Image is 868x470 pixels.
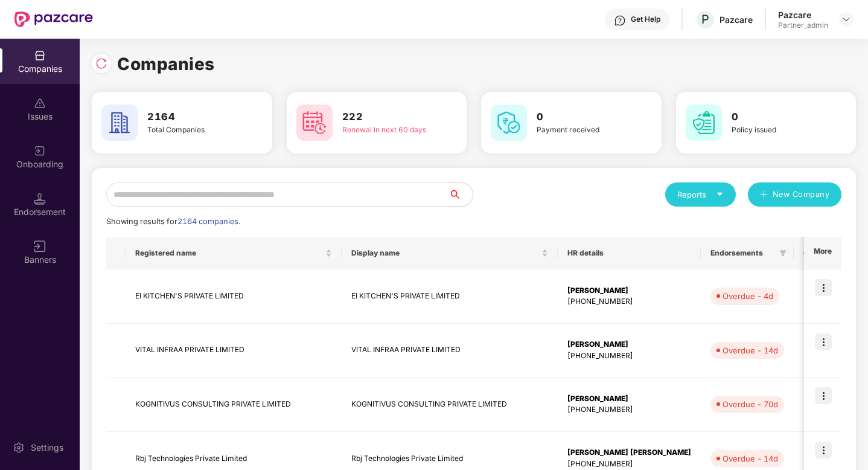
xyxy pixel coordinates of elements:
div: Renewal in next 60 days [342,124,432,136]
span: filter [777,246,789,260]
div: Overdue - 14d [723,344,778,356]
div: Settings [27,442,67,454]
img: svg+xml;base64,PHN2ZyB4bWxucz0iaHR0cDovL3d3dy53My5vcmcvMjAwMC9zdmciIHdpZHRoPSI2MCIgaGVpZ2h0PSI2MC... [101,105,138,141]
div: [PERSON_NAME] [567,285,691,297]
div: Payment received [537,124,627,136]
span: caret-down [716,190,724,198]
div: Pazcare [778,9,828,21]
img: svg+xml;base64,PHN2ZyBpZD0iUmVsb2FkLTMyeDMyIiB4bWxucz0iaHR0cDovL3d3dy53My5vcmcvMjAwMC9zdmciIHdpZH... [95,57,107,69]
div: [PHONE_NUMBER] [567,404,691,416]
button: search [448,182,473,207]
img: icon [815,442,832,459]
span: Display name [351,248,539,258]
img: svg+xml;base64,PHN2ZyBpZD0iSGVscC0zMngzMiIgeG1sbnM9Imh0dHA6Ly93d3cudzMub3JnLzIwMDAvc3ZnIiB3aWR0aD... [614,14,626,27]
div: Overdue - 14d [723,452,778,465]
img: svg+xml;base64,PHN2ZyB3aWR0aD0iMjAiIGhlaWdodD0iMjAiIHZpZXdCb3g9IjAgMCAyMCAyMCIgZmlsbD0ibm9uZSIgeG... [34,145,46,157]
span: 2164 companies. [177,217,240,226]
span: New Company [773,188,830,201]
h1: Companies [117,51,215,77]
img: New Pazcare Logo [14,11,93,27]
img: svg+xml;base64,PHN2ZyB4bWxucz0iaHR0cDovL3d3dy53My5vcmcvMjAwMC9zdmciIHdpZHRoPSI2MCIgaGVpZ2h0PSI2MC... [686,105,722,141]
div: [PHONE_NUMBER] [567,296,691,307]
img: icon [815,279,832,296]
div: [PERSON_NAME] [567,393,691,405]
img: svg+xml;base64,PHN2ZyBpZD0iSXNzdWVzX2Rpc2FibGVkIiB4bWxucz0iaHR0cDovL3d3dy53My5vcmcvMjAwMC9zdmciIH... [34,97,46,109]
h3: 222 [342,109,432,125]
span: filter [779,249,787,257]
td: KOGNITIVUS CONSULTING PRIVATE LIMITED [342,378,558,432]
div: [PERSON_NAME] [PERSON_NAME] [567,447,691,459]
span: Showing results for [106,217,240,226]
div: [PHONE_NUMBER] [567,459,691,470]
td: VITAL INFRAA PRIVATE LIMITED [126,324,342,378]
div: Reports [677,188,724,201]
td: VITAL INFRAA PRIVATE LIMITED [342,324,558,378]
img: svg+xml;base64,PHN2ZyBpZD0iRHJvcGRvd24tMzJ4MzIiIHhtbG5zPSJodHRwOi8vd3d3LnczLm9yZy8yMDAwL3N2ZyIgd2... [841,14,851,24]
span: Registered name [135,248,323,258]
h3: 0 [537,109,627,125]
th: Registered name [126,237,342,269]
img: svg+xml;base64,PHN2ZyB3aWR0aD0iMTYiIGhlaWdodD0iMTYiIHZpZXdCb3g9IjAgMCAxNiAxNiIgZmlsbD0ibm9uZSIgeG... [34,240,46,253]
th: HR details [558,237,701,269]
span: P [701,12,709,27]
h3: 2164 [147,109,237,125]
div: Pazcare [720,14,753,25]
div: Policy issued [732,124,822,136]
img: svg+xml;base64,PHN2ZyB3aWR0aD0iMTQuNSIgaGVpZ2h0PSIxNC41IiB2aWV3Qm94PSIwIDAgMTYgMTYiIGZpbGw9Im5vbm... [34,193,46,205]
div: Total Companies [147,124,237,136]
th: More [804,237,841,269]
span: search [448,190,473,199]
span: Endorsements [710,248,774,258]
div: Partner_admin [778,21,828,30]
img: svg+xml;base64,PHN2ZyB4bWxucz0iaHR0cDovL3d3dy53My5vcmcvMjAwMC9zdmciIHdpZHRoPSI2MCIgaGVpZ2h0PSI2MC... [491,105,527,141]
td: KOGNITIVUS CONSULTING PRIVATE LIMITED [126,378,342,432]
td: EI KITCHEN'S PRIVATE LIMITED [126,269,342,324]
img: svg+xml;base64,PHN2ZyB4bWxucz0iaHR0cDovL3d3dy53My5vcmcvMjAwMC9zdmciIHdpZHRoPSI2MCIgaGVpZ2h0PSI2MC... [296,105,333,141]
div: Get Help [631,14,660,24]
img: icon [815,387,832,404]
img: icon [815,333,832,350]
h3: 0 [732,109,822,125]
th: Display name [342,237,558,269]
div: [PERSON_NAME] [567,339,691,350]
div: [PHONE_NUMBER] [567,350,691,362]
td: EI KITCHEN'S PRIVATE LIMITED [342,269,558,324]
div: Overdue - 70d [723,398,778,410]
img: svg+xml;base64,PHN2ZyBpZD0iQ29tcGFuaWVzIiB4bWxucz0iaHR0cDovL3d3dy53My5vcmcvMjAwMC9zdmciIHdpZHRoPS... [34,50,46,62]
span: plus [760,190,768,200]
button: plusNew Company [748,182,841,207]
div: Overdue - 4d [723,290,773,302]
img: svg+xml;base64,PHN2ZyBpZD0iU2V0dGluZy0yMHgyMCIgeG1sbnM9Imh0dHA6Ly93d3cudzMub3JnLzIwMDAvc3ZnIiB3aW... [13,442,25,454]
